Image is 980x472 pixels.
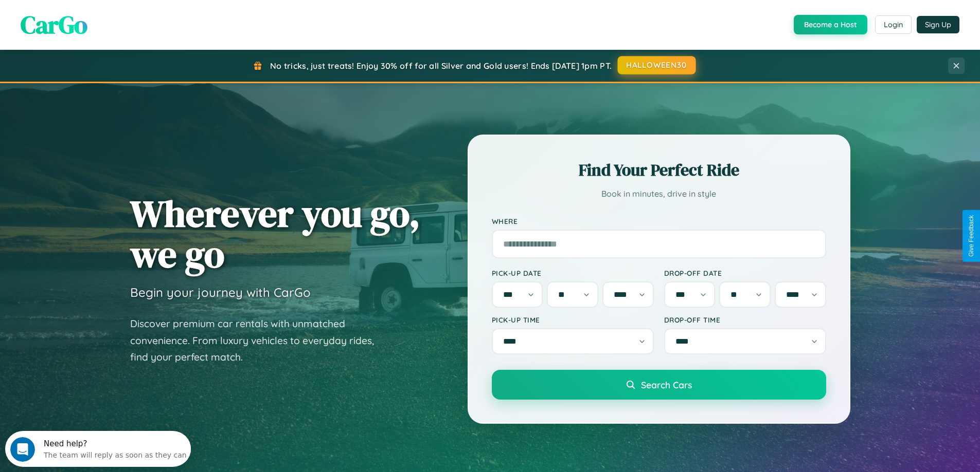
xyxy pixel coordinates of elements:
[618,56,696,74] button: HALLOWEEN30
[492,217,826,225] label: Where
[492,315,654,324] label: Pick-up Time
[39,17,182,28] div: The team will reply as soon as they can
[130,315,387,366] p: Discover premium car rentals with unmatched convenience. From luxury vehicles to everyday rides, ...
[10,437,35,462] iframe: Intercom live chat
[130,193,420,274] h1: Wherever you go, we go
[641,379,692,390] span: Search Cars
[492,269,654,277] label: Pick-up Date
[4,4,191,32] div: Open Intercom Messenger
[492,186,826,201] p: Book in minutes, drive in style
[270,61,612,71] span: No tricks, just treats! Enjoy 30% off for all Silver and Gold users! Ends [DATE] 1pm PT.
[794,15,867,34] button: Become a Host
[917,16,959,33] button: Sign Up
[39,9,182,17] div: Need help?
[492,159,826,181] h2: Find Your Perfect Ride
[875,15,912,34] button: Login
[968,215,975,257] div: Give Feedback
[130,285,311,300] h3: Begin your journey with CarGo
[664,315,826,324] label: Drop-off Time
[664,269,826,277] label: Drop-off Date
[21,8,87,42] span: CarGo
[492,370,826,400] button: Search Cars
[5,431,191,467] iframe: Intercom live chat discovery launcher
